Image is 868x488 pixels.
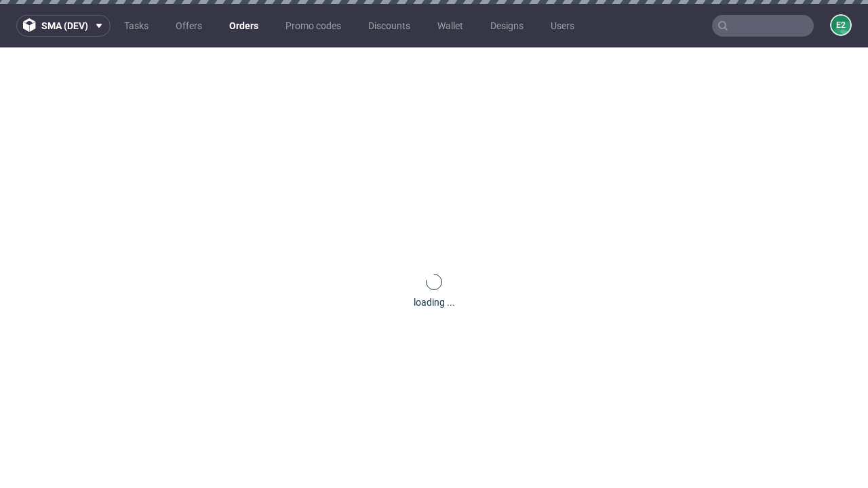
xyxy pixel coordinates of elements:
a: Tasks [116,15,157,37]
div: loading ... [414,296,455,309]
a: Users [542,15,583,37]
a: Offers [167,15,210,37]
a: Orders [221,15,267,37]
a: Promo codes [277,15,349,37]
a: Designs [482,15,532,37]
figcaption: e2 [831,16,850,35]
button: sma (dev) [16,15,111,37]
a: Discounts [360,15,418,37]
span: sma (dev) [41,21,88,30]
a: Wallet [429,15,471,37]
